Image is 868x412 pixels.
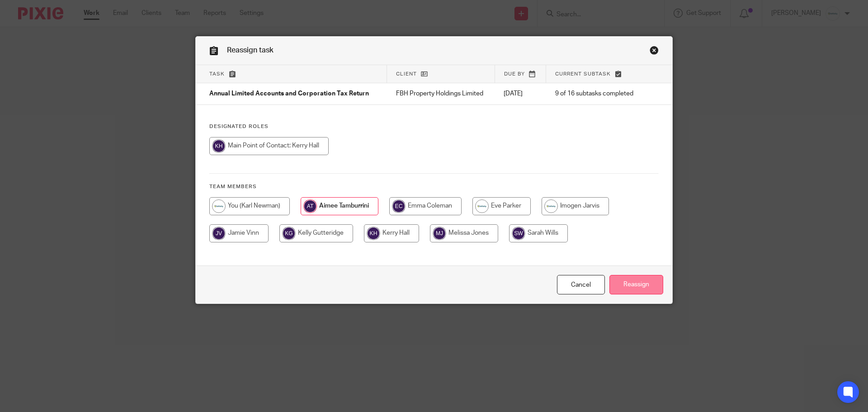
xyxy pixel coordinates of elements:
[504,71,525,76] span: Due by
[504,89,537,98] p: [DATE]
[546,83,645,105] td: 9 of 16 subtasks completed
[396,89,486,98] p: FBH Property Holdings Limited
[396,71,417,76] span: Client
[209,123,659,130] h4: Designated Roles
[650,46,659,58] a: Close this dialog window
[555,71,611,76] span: Current subtask
[209,71,225,76] span: Task
[209,91,369,97] span: Annual Limited Accounts and Corporation Tax Return
[609,275,663,294] input: Reassign
[209,183,659,190] h4: Team members
[227,47,274,54] span: Reassign task
[557,275,605,294] a: Close this dialog window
